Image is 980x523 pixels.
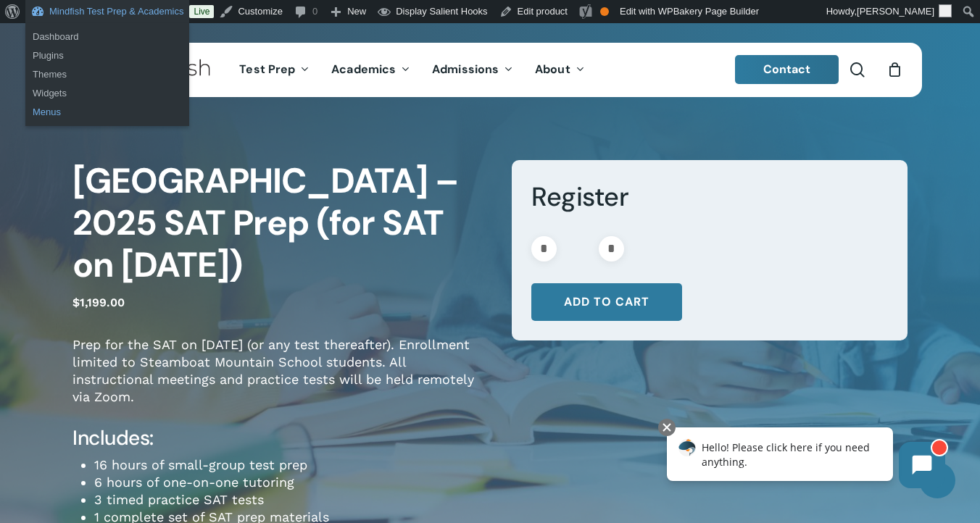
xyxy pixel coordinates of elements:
[25,28,189,46] a: Dashboard
[25,61,189,126] ul: Mindfish Test Prep & Academics
[72,160,490,286] h1: [GEOGRAPHIC_DATA] – 2025 SAT Prep (for SAT on [DATE])
[735,55,839,84] a: Contact
[535,62,570,77] span: About
[763,62,811,77] span: Contact
[432,62,499,77] span: Admissions
[72,296,80,309] span: $
[857,6,934,17] span: [PERSON_NAME]
[228,64,320,76] a: Test Prep
[25,103,189,122] a: Menus
[531,180,887,214] h3: Register
[94,491,490,509] li: 3 timed practice SAT tests
[421,64,524,76] a: Admissions
[239,62,295,77] span: Test Prep
[25,46,189,65] a: Plugins
[531,283,682,321] button: Add to cart
[72,425,490,451] h4: Includes:
[58,43,922,97] header: Main Menu
[94,456,490,474] li: 16 hours of small-group test prep
[94,474,490,491] li: 6 hours of one-on-one tutoring
[600,7,609,16] div: OK
[886,62,902,78] a: Cart
[189,5,214,18] a: Live
[524,64,596,76] a: About
[25,65,189,84] a: Themes
[561,236,594,261] input: Product quantity
[320,64,421,76] a: Academics
[72,296,125,309] bdi: 1,199.00
[25,23,189,70] ul: Mindfish Test Prep & Academics
[652,416,960,503] iframe: Chatbot
[228,43,595,97] nav: Main Menu
[331,62,396,77] span: Academics
[72,336,490,425] p: Prep for the SAT on [DATE] (or any test thereafter). Enrollment limited to Steamboat Mountain Sch...
[25,84,189,103] a: Widgets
